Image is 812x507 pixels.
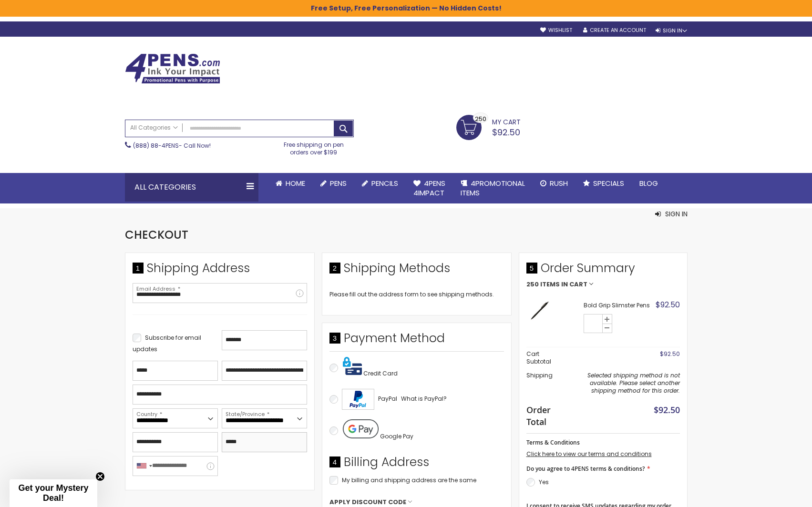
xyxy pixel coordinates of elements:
span: $92.50 [656,299,680,310]
span: Do you agree to 4PENS terms & conditions? [526,465,645,473]
label: Yes [539,478,549,486]
span: $92.50 [492,126,520,138]
strong: Bold Grip Slimster Pens [584,302,652,309]
span: 250 [475,114,486,123]
a: Pens [313,173,354,194]
span: 4Pens 4impact [413,178,445,198]
span: Get your Mystery Deal! [18,483,88,503]
a: All Categories [125,120,183,136]
img: 4Pens Custom Pens and Promotional Products [125,53,220,84]
a: Rush [533,173,576,194]
span: Selected shipping method is not available. Please select another shipping method for this order. [587,371,680,395]
span: Pens [330,178,347,188]
a: Blog [632,173,666,194]
a: 4PROMOTIONALITEMS [453,173,533,204]
span: Sign In [665,209,688,219]
a: Create an Account [583,27,646,34]
span: Home [286,178,305,188]
span: Specials [593,178,624,188]
img: Acceptance Mark [342,389,374,410]
div: Please fill out the address form to see shipping methods. [329,291,504,298]
span: Checkout [125,227,188,243]
div: Get your Mystery Deal!Close teaser [10,479,97,507]
a: Specials [576,173,632,194]
span: Rush [550,178,568,188]
th: Cart Subtotal [526,347,563,369]
div: Sign In [656,27,687,34]
button: Close teaser [95,472,105,481]
a: Click here to view our terms and conditions [526,450,652,458]
span: All Categories [130,124,178,132]
span: Order Summary [526,260,680,281]
div: United States: +1 [133,456,155,476]
span: Blog [639,178,658,188]
a: Home [268,173,313,194]
span: Shipping [526,371,553,379]
span: Pencils [371,178,398,188]
span: $92.50 [660,350,680,358]
span: Subscribe for email updates [133,334,201,353]
span: 250 [526,281,539,288]
span: PayPal [378,395,397,403]
span: - Call Now! [133,142,211,150]
span: $92.50 [654,404,680,416]
span: 4PROMOTIONAL ITEMS [461,178,525,198]
a: $92.50 250 [456,115,521,139]
a: (888) 88-4PENS [133,142,179,150]
div: Free shipping on pen orders over $199 [274,137,354,156]
div: Payment Method [329,330,504,351]
img: Pay with credit card [343,356,362,375]
span: Items in Cart [540,281,587,288]
div: Shipping Methods [329,260,504,281]
div: Shipping Address [133,260,307,281]
span: My billing and shipping address are the same [342,476,476,484]
img: Bold Gripped Slimster-Black [526,297,553,324]
a: Wishlist [540,27,572,34]
a: Pencils [354,173,406,194]
span: Google Pay [380,432,413,440]
img: Pay with Google Pay [343,419,379,438]
span: Apply Discount Code [329,498,406,507]
span: Terms & Conditions [526,438,580,446]
span: What is PayPal? [401,395,447,403]
div: Billing Address [329,454,504,475]
a: 4Pens4impact [406,173,453,204]
a: What is PayPal? [401,393,447,405]
button: Sign In [655,209,688,219]
span: Credit Card [363,369,398,377]
strong: Order Total [526,403,558,427]
iframe: Google Customer Reviews [733,481,812,507]
div: All Categories [125,173,258,202]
